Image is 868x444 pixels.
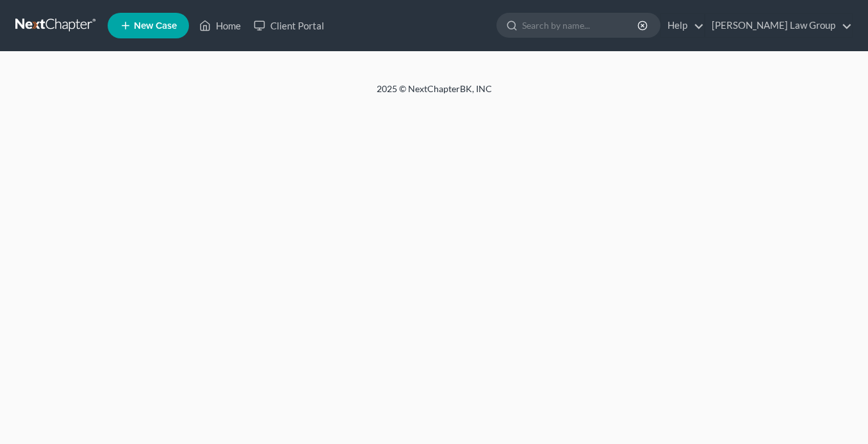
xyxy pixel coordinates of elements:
[705,14,852,37] a: [PERSON_NAME] Law Group
[134,21,177,31] span: New Case
[247,14,331,37] a: Client Portal
[661,14,704,37] a: Help
[193,14,247,37] a: Home
[522,13,639,37] input: Search by name...
[69,83,799,106] div: 2025 © NextChapterBK, INC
